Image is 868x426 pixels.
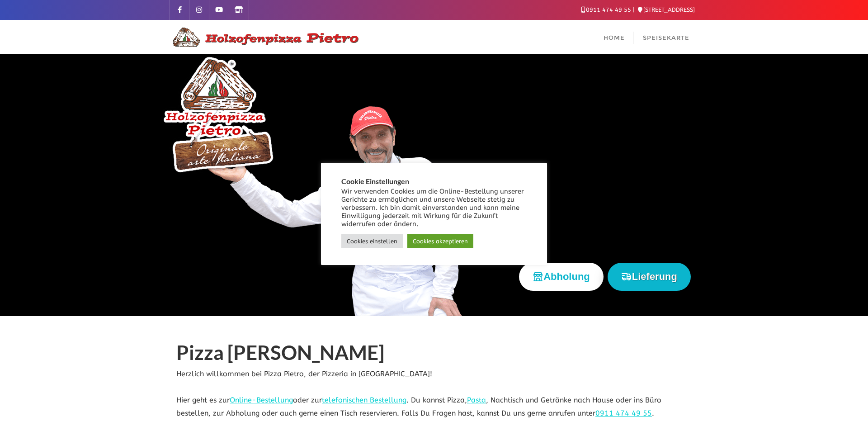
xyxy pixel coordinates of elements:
[467,396,486,404] a: Pasta
[341,188,527,228] div: Wir verwenden Cookies um die Online-Bestellung unserer Gerichte zu ermöglichen und unsere Webseit...
[170,26,359,48] img: Logo
[230,396,293,404] a: Online-Bestellung
[407,234,473,248] a: Cookies akzeptieren
[519,263,604,290] button: Abholung
[634,20,698,54] a: Speisekarte
[341,234,403,248] a: Cookies einstellen
[170,341,698,420] div: Herzlich willkommen bei Pizza Pietro, der Pizzeria in [GEOGRAPHIC_DATA]! Hier geht es zur oder zu...
[594,20,634,54] a: Home
[643,34,689,41] span: Speisekarte
[638,6,695,13] a: [STREET_ADDRESS]
[176,341,692,368] h1: Pizza [PERSON_NAME]
[322,396,406,404] a: telefonischen Bestellung
[608,263,691,290] button: Lieferung
[341,177,527,185] h5: Cookie Einstellungen
[595,409,652,417] a: 0911 474 49 55
[604,34,625,41] span: Home
[581,6,631,13] a: 0911 474 49 55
